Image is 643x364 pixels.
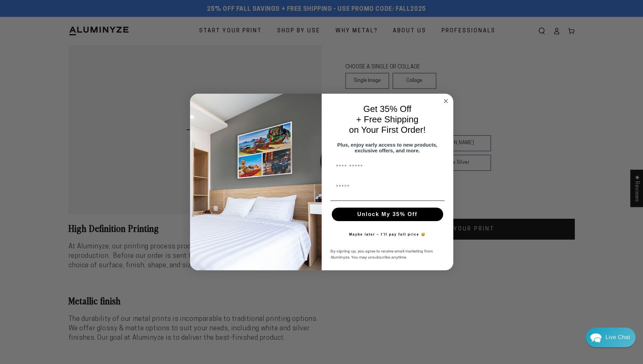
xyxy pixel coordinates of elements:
div: Contact Us Directly [606,328,630,347]
img: 728e4f65-7e6c-44e2-b7d1-0292a396982f.jpeg [190,94,322,270]
button: Close dialog [442,97,450,105]
button: Unlock My 35% Off [332,208,443,221]
span: Plus, enjoy early access to new products, exclusive offers, and more. [337,142,437,153]
span: By signing up, you agree to receive email marketing from Aluminyze. You may unsubscribe anytime. [330,248,433,260]
div: Chat widget toggle [586,328,636,347]
span: + Free Shipping [356,114,418,124]
span: Get 35% Off [363,104,411,114]
button: Maybe later – I’ll pay full price 😅 [346,228,429,241]
span: on Your First Order! [349,125,426,135]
